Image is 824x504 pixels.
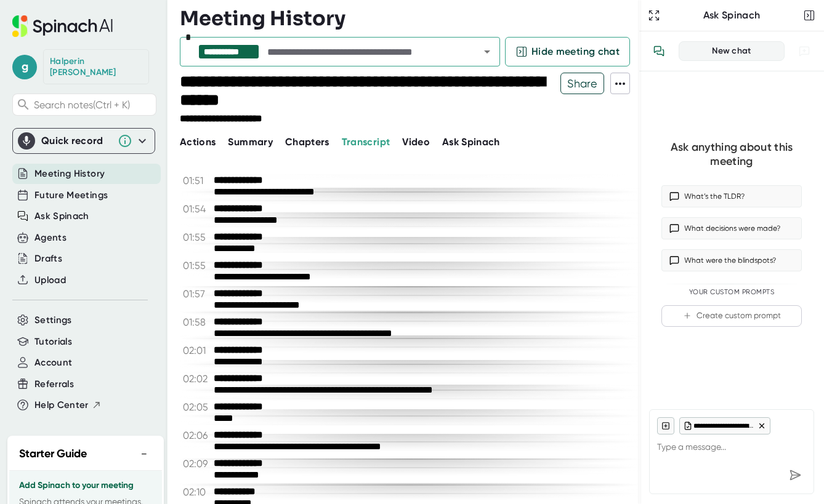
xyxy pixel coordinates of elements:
[661,288,802,297] div: Your Custom Prompts
[801,7,818,24] button: Close conversation sidebar
[34,209,89,223] button: Ask Spinach
[34,335,72,349] button: Tutorials
[34,231,67,245] button: Agents
[183,260,211,271] span: 01:55
[402,135,430,150] button: Video
[285,136,329,148] span: Chapters
[228,136,272,148] span: Summary
[18,129,150,153] div: Quick record
[34,313,72,327] button: Settings
[34,356,72,370] button: Account
[19,446,87,462] h2: Starter Guide
[12,55,37,79] span: g
[34,99,153,111] span: Search notes (Ctrl + K)
[136,445,152,463] button: −
[647,39,671,63] button: View conversation history
[561,73,604,94] span: Share
[183,401,211,413] span: 02:05
[183,373,211,385] span: 02:02
[479,43,496,60] button: Open
[183,486,211,498] span: 02:10
[661,185,802,207] button: What’s the TLDR?
[661,217,802,239] button: What decisions were made?
[661,249,802,271] button: What were the blindspots?
[183,231,211,243] span: 01:55
[50,56,142,78] div: Halperin Graham
[183,458,211,470] span: 02:09
[34,398,102,412] button: Help Center
[784,464,806,486] div: Send message
[505,37,630,66] button: Hide meeting chat
[228,135,272,150] button: Summary
[645,7,663,24] button: Expand to Ask Spinach page
[34,377,74,391] button: Referrals
[183,430,211,441] span: 02:06
[183,288,211,300] span: 01:57
[34,188,108,202] button: Future Meetings
[285,135,329,150] button: Chapters
[661,305,802,327] button: Create custom prompt
[41,135,111,147] div: Quick record
[183,345,211,356] span: 02:01
[180,136,216,148] span: Actions
[19,481,152,490] h3: Add Spinach to your meeting
[442,136,500,148] span: Ask Spinach
[180,135,216,150] button: Actions
[342,136,390,148] span: Transcript
[180,7,345,30] h3: Meeting History
[183,175,211,186] span: 01:51
[34,252,62,266] button: Drafts
[560,73,604,94] button: Share
[663,9,801,22] div: Ask Spinach
[442,135,500,150] button: Ask Spinach
[183,316,211,328] span: 01:58
[661,140,802,168] div: Ask anything about this meeting
[531,44,620,59] span: Hide meeting chat
[183,203,211,215] span: 01:54
[34,273,66,287] button: Upload
[402,136,430,148] span: Video
[34,167,105,181] button: Meeting History
[34,398,89,412] span: Help Center
[687,46,777,57] div: New chat
[342,135,390,150] button: Transcript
